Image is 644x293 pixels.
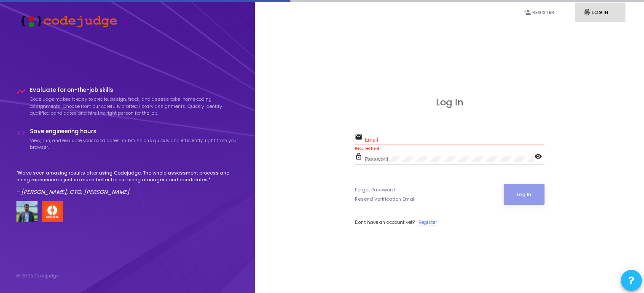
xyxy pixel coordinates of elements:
h4: Evaluate for on-the-job skills [30,87,239,94]
div: © 2025 Codejudge [16,272,59,280]
i: timeline [16,87,26,96]
mat-icon: email [355,133,365,143]
p: View, run, and evaluate your candidates’ submissions quickly and efficiently, right from your bro... [30,137,239,151]
span: Don't have an account yet? [355,219,415,226]
mat-icon: lock_outline [355,152,365,162]
i: person_add [523,8,531,16]
i: fingerprint [583,8,591,16]
strong: Required field [355,146,379,151]
em: - [PERSON_NAME], CTO, [PERSON_NAME] [16,188,129,196]
a: Register [419,219,437,226]
i: code [16,128,26,137]
a: Forgot Password [355,186,395,194]
a: fingerprintLog In [575,3,625,22]
mat-icon: visibility [534,152,545,162]
p: Codejudge makes it easy to create, assign, track, and assess take-home coding assignments. Choose... [30,96,239,117]
h3: Log In [355,97,545,108]
img: company-logo [42,201,63,222]
a: person_addRegister [515,3,566,22]
img: user image [16,201,38,222]
input: Email [365,137,545,143]
a: Resend Verification Email [355,196,416,203]
button: Log In [504,184,545,205]
p: "We've seen amazing results after using Codejudge. The whole assessment process and hiring experi... [16,169,239,183]
h4: Save engineering hours [30,128,239,135]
